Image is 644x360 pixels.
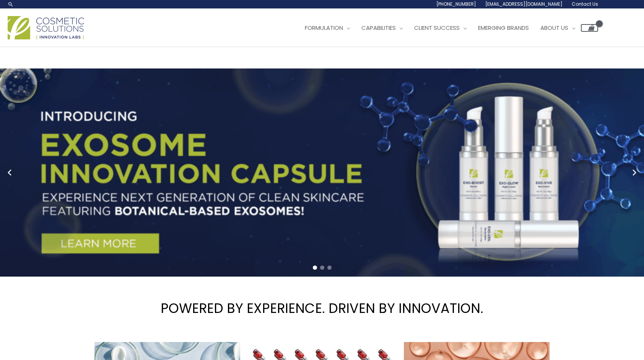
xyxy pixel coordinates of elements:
a: Search icon link [8,1,14,7]
button: Next slide [629,167,640,178]
span: Go to slide 3 [327,266,332,270]
span: Go to slide 2 [320,266,324,270]
a: Formulation [299,16,356,39]
span: Contact Us [572,1,598,7]
span: Go to slide 1 [313,266,317,270]
a: About Us [535,16,581,39]
span: Client Success [414,24,460,32]
a: View Shopping Cart, empty [581,24,598,32]
span: Emerging Brands [478,24,529,32]
a: Emerging Brands [472,16,535,39]
img: Cosmetic Solutions Logo [8,16,84,39]
span: [PHONE_NUMBER] [436,1,476,7]
span: Formulation [305,24,343,32]
nav: Site Navigation [293,16,598,39]
span: [EMAIL_ADDRESS][DOMAIN_NAME] [485,1,563,7]
a: Capabilities [356,16,408,39]
a: Client Success [408,16,472,39]
button: Previous slide [4,167,15,178]
span: Capabilities [361,24,396,32]
span: About Us [540,24,568,32]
